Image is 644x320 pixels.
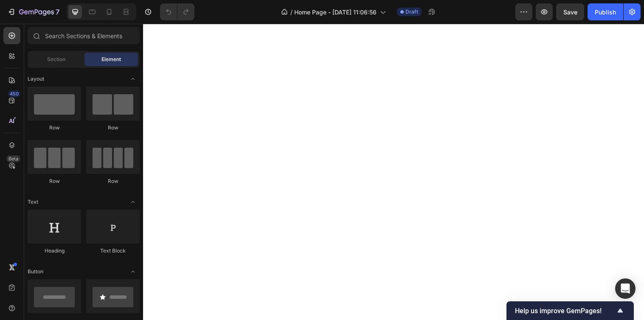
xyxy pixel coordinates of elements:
button: Save [556,3,584,20]
div: 450 [8,90,20,97]
div: Row [28,124,81,132]
span: Toggle open [126,72,140,86]
span: Toggle open [126,195,140,209]
span: Layout [28,75,44,83]
span: Home Page - [DATE] 11:06:56 [294,8,377,17]
div: Row [86,177,140,185]
div: Row [28,177,81,185]
iframe: Design area [143,24,644,320]
span: Save [563,8,577,16]
div: Open Intercom Messenger [615,278,636,299]
span: Toggle open [126,265,140,278]
div: Heading [28,247,81,255]
span: Section [47,56,65,63]
div: Publish [595,8,616,17]
span: / [290,8,292,17]
span: Element [101,56,121,63]
button: Publish [588,3,623,20]
span: Help us improve GemPages! [515,307,615,315]
button: 7 [3,3,63,20]
p: 7 [56,7,59,17]
span: Text [28,198,38,206]
input: Search Sections & Elements [28,27,140,44]
div: Undo/Redo [160,3,194,20]
span: Button [28,268,43,275]
div: Text Block [86,247,140,255]
div: Row [86,124,140,132]
button: Show survey - Help us improve GemPages! [515,306,625,316]
div: Beta [6,155,20,162]
span: Draft [405,8,418,16]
